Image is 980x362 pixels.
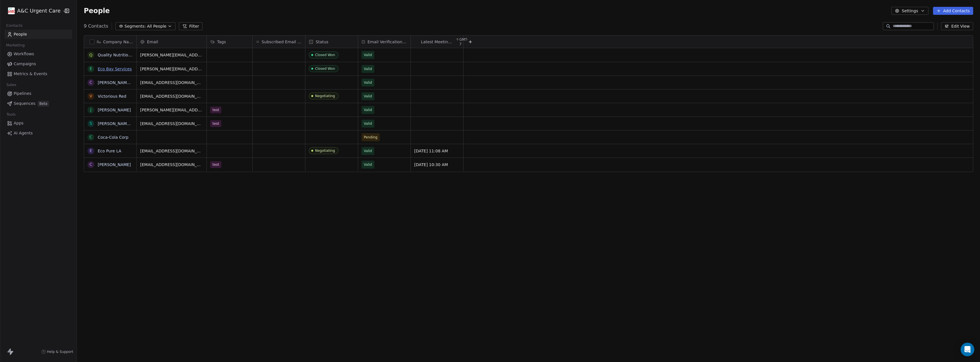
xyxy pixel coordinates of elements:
[8,7,15,14] img: A&C%20Urgent%20Care.png
[89,52,92,58] div: Q
[7,6,61,16] button: A&C Urgent Care
[891,7,928,15] button: Settings
[98,162,131,167] a: [PERSON_NAME]
[5,49,72,59] a: Workflows
[315,149,335,153] div: Negotiating
[210,120,221,127] span: test
[41,349,73,354] a: Help & Support
[140,107,203,113] span: [PERSON_NAME][EMAIL_ADDRESS][DOMAIN_NAME]
[421,39,454,45] span: Latest Meeting Time
[14,130,33,136] span: AI Agents
[5,128,72,138] a: AI Agents
[98,135,128,140] a: Coca-Cola Corp
[210,161,221,168] span: test
[103,39,133,45] span: Company Name
[5,30,72,39] a: People
[98,121,168,126] a: [PERSON_NAME] Extreme Marketer
[5,99,72,108] a: SequencesBeta
[941,22,973,30] button: Edit View
[98,149,121,153] a: Eco Pure LA
[217,39,226,45] span: Tags
[140,93,203,99] span: [EMAIL_ADDRESS][DOMAIN_NAME]
[5,89,72,98] a: Pipelines
[14,101,35,107] span: Sequences
[124,23,146,29] span: Segments:
[414,162,460,167] span: [DATE] 10:30 AM
[89,161,92,167] div: C
[89,79,92,85] div: C
[210,107,221,113] span: test
[364,66,372,72] span: Valid
[89,134,92,140] div: C
[364,80,372,85] span: Valid
[84,48,137,340] div: grid
[364,162,372,167] span: Valid
[253,36,305,48] div: Subscribed Email Categories
[137,36,207,48] div: Email
[38,101,49,107] span: Beta
[4,81,19,89] span: Sales
[933,7,973,15] button: Add Contacts
[98,53,141,57] a: Quality Nutrition Labs
[5,118,72,128] a: Apps
[179,22,203,30] button: Filter
[367,39,407,45] span: Email Verification Status
[98,80,154,85] a: [PERSON_NAME] Demolition
[140,162,203,167] span: [EMAIL_ADDRESS][DOMAIN_NAME]
[140,148,203,154] span: [EMAIL_ADDRESS][DOMAIN_NAME]
[14,51,34,57] span: Workflows
[316,39,328,45] span: Status
[364,52,372,58] span: Valid
[147,23,166,29] span: All People
[315,53,335,57] div: Closed Won
[961,343,974,356] div: Open Intercom Messenger
[98,108,131,112] a: [PERSON_NAME]
[364,93,372,99] span: Valid
[90,148,92,154] div: E
[315,94,335,98] div: Negotiating
[14,91,31,97] span: Pipelines
[98,94,126,99] a: Victorious Red
[414,12,419,71] img: Calendly
[315,67,335,71] div: Closed Won
[140,121,203,126] span: [EMAIL_ADDRESS][DOMAIN_NAME]
[147,39,158,45] span: Email
[414,148,460,154] span: [DATE] 11:08 AM
[17,7,61,15] span: A&C Urgent Care
[364,121,372,126] span: Valid
[207,36,252,48] div: Tags
[98,67,132,71] a: Eco Bay Services
[84,36,136,48] div: Company Name
[47,349,73,354] span: Help & Support
[90,120,92,126] div: S
[262,39,302,45] span: Subscribed Email Categories
[14,31,27,37] span: People
[84,7,110,15] span: People
[90,107,91,113] div: J
[137,48,973,340] div: grid
[358,36,411,48] div: Email Verification Status
[4,41,27,50] span: Marketing
[84,23,108,30] span: 9 Contacts
[364,148,372,154] span: Valid
[4,21,25,30] span: Contacts
[14,120,24,126] span: Apps
[14,61,36,67] span: Campaigns
[90,66,92,72] div: E
[5,59,72,69] a: Campaigns
[140,66,203,72] span: [PERSON_NAME][EMAIL_ADDRESS][DOMAIN_NAME]
[364,107,372,113] span: Valid
[5,69,72,79] a: Metrics & Events
[4,110,18,119] span: Tools
[14,71,47,77] span: Metrics & Events
[305,36,358,48] div: Status
[364,134,377,140] span: Pending
[89,93,92,99] div: V
[140,52,203,58] span: [PERSON_NAME][EMAIL_ADDRESS][DOMAIN_NAME]
[411,36,463,48] div: CalendlyLatest Meeting TimeGMT-7
[460,37,469,46] span: GMT-7
[140,80,203,85] span: [EMAIL_ADDRESS][DOMAIN_NAME]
